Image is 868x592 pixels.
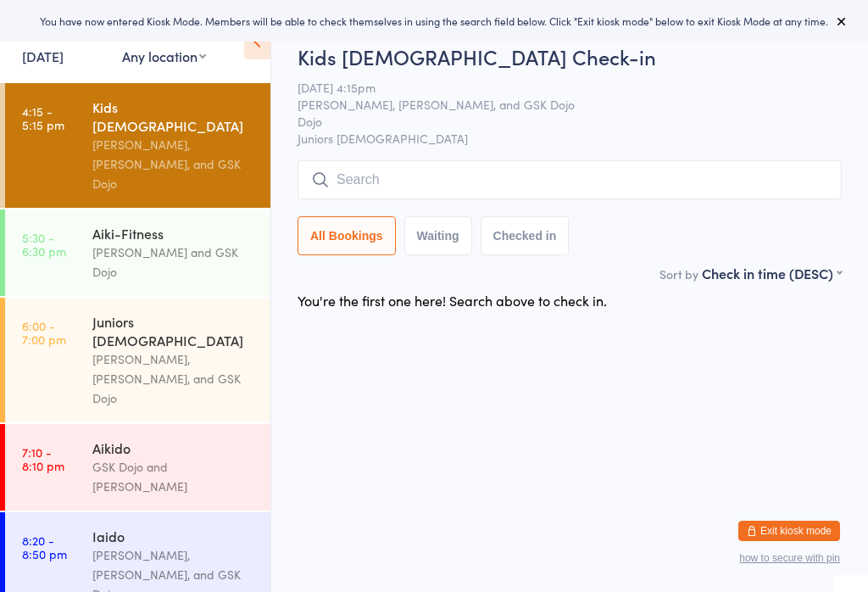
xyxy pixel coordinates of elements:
[298,216,396,255] button: All Bookings
[739,552,840,564] button: how to secure with pin
[22,319,66,346] time: 6:00 - 7:00 pm
[92,243,256,282] div: [PERSON_NAME] and GSK Dojo
[659,265,698,282] label: Sort by
[298,96,815,113] span: [PERSON_NAME], [PERSON_NAME], and GSK Dojo
[738,521,840,541] button: Exit kiosk mode
[481,216,570,255] button: Checked in
[92,457,256,496] div: GSK Dojo and [PERSON_NAME]
[92,527,256,545] div: Iaido
[702,264,842,282] div: Check in time (DESC)
[298,113,815,130] span: Dojo
[298,291,607,310] div: You're the first one here! Search above to check in.
[22,47,64,65] a: [DATE]
[404,216,472,255] button: Waiting
[92,98,256,135] div: Kids [DEMOGRAPHIC_DATA]
[298,79,815,96] span: [DATE] 4:15pm
[22,104,64,131] time: 4:15 - 5:15 pm
[27,14,841,28] div: You have now entered Kiosk Mode. Members will be able to check themselves in using the search fie...
[22,533,67,561] time: 8:20 - 8:50 pm
[22,445,64,472] time: 7:10 - 8:10 pm
[5,298,270,422] a: 6:00 -7:00 pmJuniors [DEMOGRAPHIC_DATA][PERSON_NAME], [PERSON_NAME], and GSK Dojo
[5,83,270,208] a: 4:15 -5:15 pmKids [DEMOGRAPHIC_DATA][PERSON_NAME], [PERSON_NAME], and GSK Dojo
[5,209,270,296] a: 5:30 -6:30 pmAiki-Fitness[PERSON_NAME] and GSK Dojo
[298,160,842,199] input: Search
[298,42,842,70] h2: Kids [DEMOGRAPHIC_DATA] Check-in
[92,224,256,243] div: Aiki-Fitness
[22,231,66,258] time: 5:30 - 6:30 pm
[92,349,256,408] div: [PERSON_NAME], [PERSON_NAME], and GSK Dojo
[5,424,270,511] a: 7:10 -8:10 pmAikidoGSK Dojo and [PERSON_NAME]
[92,135,256,193] div: [PERSON_NAME], [PERSON_NAME], and GSK Dojo
[92,438,256,457] div: Aikido
[298,130,842,147] span: Juniors [DEMOGRAPHIC_DATA]
[122,47,206,65] div: Any location
[92,312,256,349] div: Juniors [DEMOGRAPHIC_DATA]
